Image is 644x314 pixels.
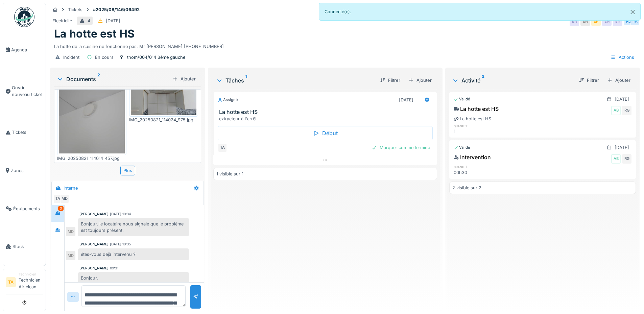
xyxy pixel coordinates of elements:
[216,171,243,177] div: 1 visible sur 1
[19,272,43,293] li: Technicien Air clean
[58,206,64,211] div: 3
[78,248,189,260] div: êtes-vous déjà intervenu ?
[12,84,43,97] span: Ouvrir nouveau ticket
[54,27,135,40] h1: La hotte est HS
[3,69,46,114] a: Ouvrir nouveau ticket
[482,76,484,84] sup: 2
[3,190,46,228] a: Équipements
[216,76,374,84] div: Tâches
[454,165,511,169] h6: quantité
[219,109,434,115] h3: La hotte est HS
[170,74,198,83] div: Ajouter
[110,242,131,247] div: [DATE] 10:35
[319,3,641,21] div: Connecté(e).
[406,76,434,85] div: Ajouter
[580,17,590,26] div: EN
[13,243,43,250] span: Stock
[110,212,131,217] div: [DATE] 10:34
[60,194,69,203] div: MD
[591,17,601,26] div: EF
[6,272,43,294] a: TA TechnicienTechnicien Air clean
[454,116,491,122] div: La hotte est HS
[127,54,185,61] div: thom/004/014 3ème gauche
[454,128,511,135] div: 1
[624,17,633,26] div: RG
[452,76,573,84] div: Activité
[52,18,72,24] div: Electricité
[615,144,629,151] div: [DATE]
[131,66,197,115] img: pebhzjhwmd5seu4a1qrw1pzo3n62
[452,185,481,191] div: 2 visible sur 2
[6,277,16,287] li: TA
[129,117,198,123] div: IMG_20250821_114024_975.jpg
[604,76,633,85] div: Ajouter
[3,31,46,69] a: Agenda
[630,17,640,26] div: TA
[95,54,114,61] div: En cours
[53,194,63,203] div: TA
[615,96,629,102] div: [DATE]
[622,106,631,115] div: RG
[369,143,433,152] div: Marquer comme terminé
[218,143,227,152] div: TA
[245,76,247,84] sup: 1
[64,185,78,191] div: Interne
[454,145,470,150] div: Validé
[613,17,622,26] div: EN
[11,167,43,174] span: Zones
[14,7,34,27] img: Badge_color-CXgf-gQk.svg
[66,251,75,260] div: MD
[12,129,43,136] span: Tickets
[3,227,46,266] a: Stock
[602,17,612,26] div: EN
[454,124,511,128] h6: quantité
[66,227,75,236] div: MD
[110,266,118,271] div: 09:31
[54,41,636,50] div: La hotte de la cuisine ne fonctionne pas. Mr [PERSON_NAME] [PHONE_NUMBER]
[120,166,135,175] div: Plus
[454,105,499,113] div: La hotte est HS
[90,6,142,13] strong: #2025/08/146/06492
[611,106,621,115] div: AB
[13,206,43,212] span: Équipements
[78,218,189,236] div: Bonjour, le locataire nous signale que le problème est toujours présent.
[57,75,170,83] div: Documents
[219,116,434,122] div: extracteur à l'arrêt
[97,75,100,83] sup: 2
[454,153,491,161] div: Intervention
[576,76,602,85] div: Filtrer
[3,114,46,152] a: Tickets
[19,272,43,277] div: Technicien
[3,151,46,190] a: Zones
[611,154,621,164] div: AB
[570,17,579,26] div: EN
[79,212,109,217] div: [PERSON_NAME]
[59,66,125,153] img: nxno997eu95s0kbxskepick58jd4
[625,3,640,21] button: Close
[622,154,631,164] div: RG
[106,18,120,24] div: [DATE]
[399,97,413,103] div: [DATE]
[11,47,43,53] span: Agenda
[88,18,90,24] div: 4
[218,97,238,103] div: Assigné
[79,242,109,247] div: [PERSON_NAME]
[63,54,79,61] div: Incident
[218,126,432,140] div: Début
[377,76,403,85] div: Filtrer
[454,169,511,176] div: 00h30
[68,6,82,13] div: Tickets
[607,52,637,62] div: Actions
[57,155,126,162] div: IMG_20250821_114014_457.jpg
[454,96,470,102] div: Validé
[79,266,109,271] div: [PERSON_NAME]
